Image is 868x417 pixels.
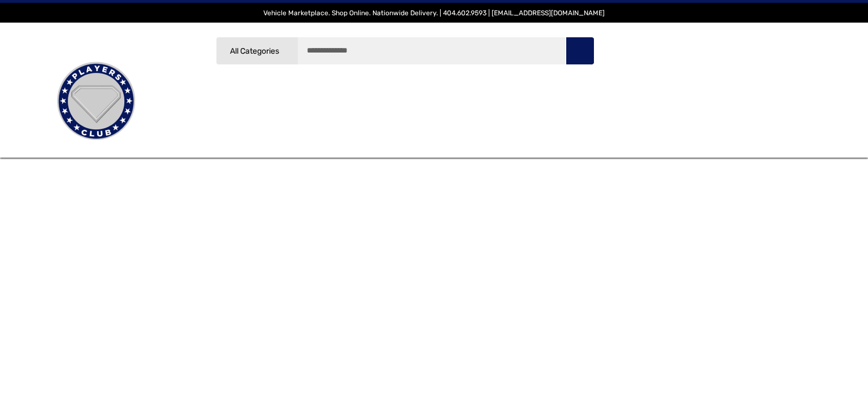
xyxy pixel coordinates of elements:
[566,37,594,65] button: Pesquisar
[281,47,289,55] svg: Icon Arrow Down
[263,9,605,17] span: Vehicle Marketplace. Shop Online. Nationwide Delivery. | 404.602.9593 | [EMAIL_ADDRESS][DOMAIN_NAME]
[40,45,153,158] img: Players Club | Cars For Sale
[216,37,298,65] a: All Categories Icon Arrow Down Icon Arrow Up
[229,46,279,56] span: All Categories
